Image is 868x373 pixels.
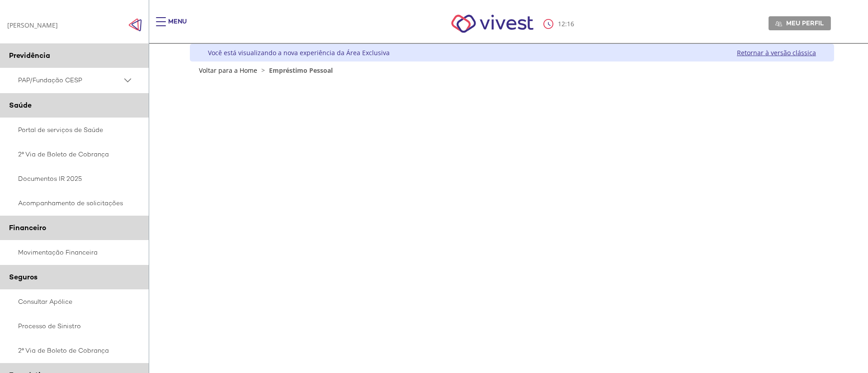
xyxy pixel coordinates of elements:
[737,48,816,57] a: Retornar à versão clássica
[543,19,576,29] div: :
[18,75,122,86] span: PAP/Fundação CESP
[259,66,267,75] span: >
[558,19,565,28] span: 12
[9,223,46,232] span: Financeiro
[128,18,142,32] span: Click to close side navigation.
[441,5,544,43] img: Vivest
[786,19,824,27] span: Meu perfil
[9,272,38,282] span: Seguros
[199,66,257,75] a: Voltar para a Home
[244,83,781,357] iframe: Iframe
[769,16,831,30] a: Meu perfil
[244,83,781,359] section: <span lang="pt-BR" dir="ltr">Empréstimos - Phoenix Finne</span>
[269,66,333,75] span: Empréstimo Pessoal
[168,17,187,35] div: Menu
[775,20,782,27] img: Meu perfil
[567,19,574,28] span: 16
[9,100,32,110] span: Saúde
[9,51,50,60] span: Previdência
[128,18,142,32] img: Fechar menu
[208,48,390,57] div: Você está visualizando a nova experiência da Área Exclusiva
[7,21,58,29] div: [PERSON_NAME]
